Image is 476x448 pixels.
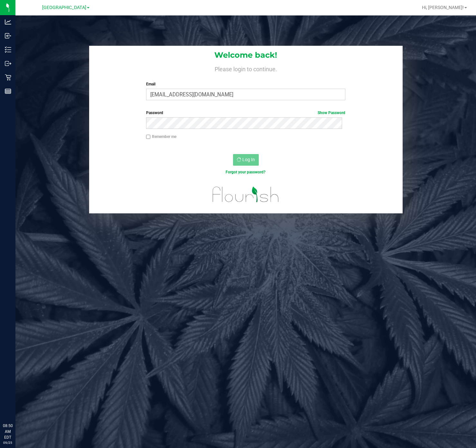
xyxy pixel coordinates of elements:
inline-svg: Inventory [5,46,11,53]
img: flourish_logo.svg [207,182,285,207]
inline-svg: Inbound [5,33,11,39]
input: Remember me [146,135,151,139]
label: Email [146,81,345,87]
a: Forgot your password? [226,170,266,174]
span: Password [146,111,163,115]
span: [GEOGRAPHIC_DATA] [42,5,86,10]
button: Log In [233,154,259,166]
inline-svg: Retail [5,74,11,81]
p: 08:50 AM EDT [3,423,13,440]
inline-svg: Outbound [5,60,11,67]
p: 09/25 [3,440,13,445]
label: Remember me [146,134,176,140]
h1: Welcome back! [89,51,403,59]
inline-svg: Analytics [5,19,11,25]
a: Show Password [318,111,345,115]
h4: Please login to continue. [89,64,403,72]
inline-svg: Reports [5,88,11,94]
span: Hi, [PERSON_NAME]! [422,5,464,10]
span: Log In [242,157,255,162]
